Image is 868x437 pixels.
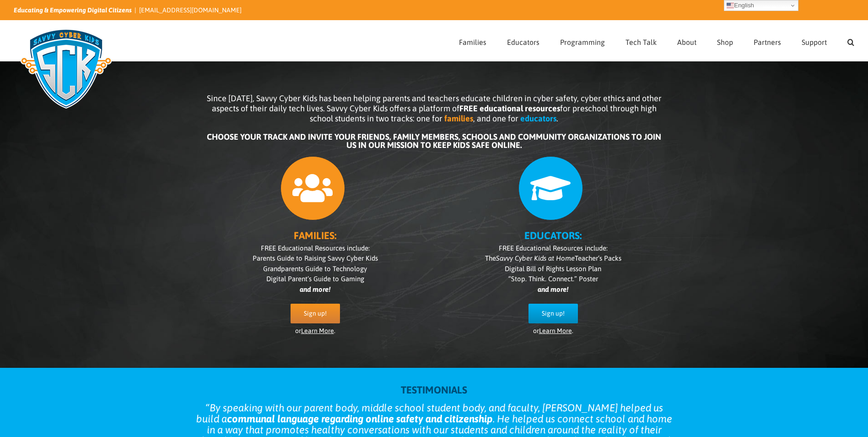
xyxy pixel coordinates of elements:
a: Educators [507,21,539,61]
b: FAMILIES: [294,229,336,241]
span: Families [459,38,486,46]
b: educators [520,114,556,123]
span: Grandparents Guide to Technology [263,265,367,273]
span: Digital Parent’s Guide to Gaming [266,275,364,283]
i: Savvy Cyber Kids at Home [496,254,575,262]
a: Learn More [301,327,334,334]
a: Learn More [539,327,572,334]
b: FREE educational resources [459,104,560,113]
span: About [677,38,696,46]
span: Shop [717,38,733,46]
span: FREE Educational Resources include: [499,244,608,252]
a: Search [847,21,854,61]
b: CHOOSE YOUR TRACK AND INVITE YOUR FRIENDS, FAMILY MEMBERS, SCHOOLS AND COMMUNITY ORGANIZATIONS TO... [207,132,661,150]
span: Sign up! [542,310,565,317]
i: and more! [538,285,568,293]
a: Support [802,21,827,61]
span: Parents Guide to Raising Savvy Cyber Kids [253,254,378,262]
a: Partners [754,21,781,61]
b: families [444,114,473,123]
span: . [556,114,558,123]
span: The Teacher’s Packs [485,254,621,262]
img: en [727,2,734,9]
span: “Stop. Think. Connect.” Poster [508,275,598,283]
span: Digital Bill of Rights Lesson Plan [505,265,601,273]
a: About [677,21,696,61]
nav: Main Menu [459,21,854,61]
span: , and one for [473,114,518,123]
i: Educating & Empowering Digital Citizens [14,6,132,14]
a: Tech Talk [625,21,657,61]
a: Sign up! [291,304,340,323]
a: Shop [717,21,733,61]
span: Educators [507,38,539,46]
span: Programming [560,38,605,46]
a: Families [459,21,486,61]
span: or . [533,327,573,334]
strong: TESTIMONIALS [401,384,467,396]
b: EDUCATORS: [524,229,582,241]
span: Support [802,38,827,46]
span: or . [295,327,335,334]
strong: communal language regarding online safety and citizenship [227,413,493,425]
span: Sign up! [304,310,327,317]
img: Savvy Cyber Kids Logo [14,23,119,115]
span: Partners [754,38,781,46]
i: and more! [300,285,330,293]
a: Sign up! [528,304,578,323]
span: Tech Talk [625,38,657,46]
a: [EMAIL_ADDRESS][DOMAIN_NAME] [139,6,242,14]
span: FREE Educational Resources include: [261,244,370,252]
span: Since [DATE], Savvy Cyber Kids has been helping parents and teachers educate children in cyber sa... [207,93,662,123]
a: Programming [560,21,605,61]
